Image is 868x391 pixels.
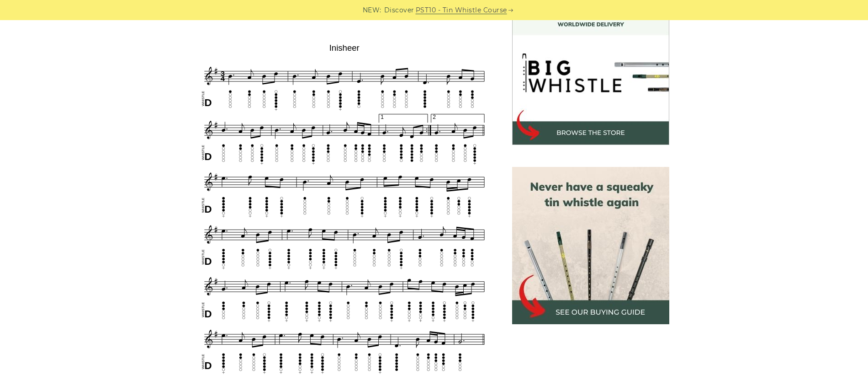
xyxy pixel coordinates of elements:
[363,5,381,16] span: NEW:
[512,167,669,324] img: tin whistle buying guide
[384,5,414,16] span: Discover
[416,5,507,16] a: PST10 - Tin Whistle Course
[199,40,490,376] img: Inisheer Tin Whistle Tab & Sheet Music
